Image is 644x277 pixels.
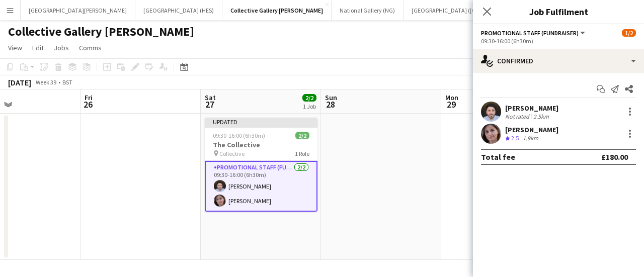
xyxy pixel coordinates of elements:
[601,152,628,162] div: £180.00
[481,37,636,45] div: 09:30-16:00 (6h30m)
[79,43,102,52] span: Comms
[481,152,515,162] div: Total fee
[473,49,644,73] div: Confirmed
[505,125,558,134] div: [PERSON_NAME]
[481,29,579,37] span: Promotional Staff (Fundraiser)
[521,134,540,143] div: 1.9km
[325,93,337,102] span: Sun
[32,43,44,52] span: Edit
[324,99,337,110] span: 28
[83,99,93,110] span: 26
[531,113,551,120] div: 2.5km
[332,1,404,20] button: National Gallery (NG)
[302,94,316,102] span: 2/2
[445,93,458,102] span: Mon
[62,78,72,86] div: BST
[205,140,317,149] h3: The Collective
[295,132,309,139] span: 2/2
[473,5,644,18] h3: Job Fulfilment
[21,1,135,20] button: [GEOGRAPHIC_DATA][PERSON_NAME]
[85,93,93,102] span: Fri
[505,113,531,120] div: Not rated
[50,41,73,54] a: Jobs
[303,103,316,110] div: 1 Job
[8,77,31,87] div: [DATE]
[222,1,332,20] button: Collective Gallery [PERSON_NAME]
[33,78,58,86] span: Week 39
[505,104,558,113] div: [PERSON_NAME]
[511,134,519,142] span: 2.5
[213,132,265,139] span: 09:30-16:00 (6h30m)
[205,93,216,102] span: Sat
[295,150,309,157] span: 1 Role
[205,118,317,212] app-job-card: Updated09:30-16:00 (6h30m)2/2The Collective Collective1 RolePromotional Staff (Fundraiser)2/209:3...
[481,29,587,37] button: Promotional Staff (Fundraiser)
[8,24,194,39] h1: Collective Gallery [PERSON_NAME]
[219,150,245,157] span: Collective
[54,43,69,52] span: Jobs
[203,99,216,110] span: 27
[444,99,458,110] span: 29
[4,41,26,54] a: View
[135,1,222,20] button: [GEOGRAPHIC_DATA] (HES)
[205,118,317,126] div: Updated
[622,29,636,37] span: 1/2
[75,41,106,54] a: Comms
[28,41,48,54] a: Edit
[8,43,22,52] span: View
[205,161,317,212] app-card-role: Promotional Staff (Fundraiser)2/209:30-16:00 (6h30m)[PERSON_NAME][PERSON_NAME]
[404,1,536,20] button: [GEOGRAPHIC_DATA] ([GEOGRAPHIC_DATA])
